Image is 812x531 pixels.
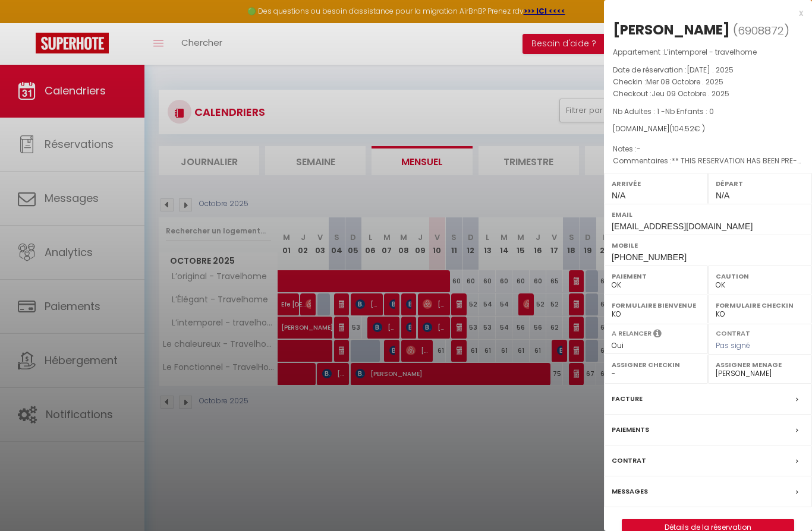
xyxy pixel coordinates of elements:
span: [EMAIL_ADDRESS][DOMAIN_NAME] [612,222,753,231]
span: [PHONE_NUMBER] [612,252,687,262]
label: A relancer [612,328,652,339]
label: Messages [612,485,648,498]
span: - [637,144,641,154]
label: Formulaire Checkin [716,299,804,311]
p: Date de réservation : [613,64,803,76]
span: ( € ) [669,124,705,134]
span: N/A [716,191,729,200]
i: Sélectionner OUI si vous souhaiter envoyer les séquences de messages post-checkout [653,328,662,342]
label: Facture [612,393,643,405]
span: Nb Adultes : 1 - [613,106,714,116]
span: Nb Enfants : 0 [665,106,714,116]
div: [DOMAIN_NAME] [613,124,803,135]
span: L’intemporel - travelhome [664,47,757,57]
span: ( ) [733,22,789,39]
span: N/A [612,191,625,200]
span: Mer 08 Octobre . 2025 [646,77,723,87]
span: 104.52 [672,124,694,134]
label: Caution [716,270,804,282]
p: Checkin : [613,76,803,88]
span: Jeu 09 Octobre . 2025 [652,88,729,99]
label: Assigner Checkin [612,359,700,371]
label: Assigner Menage [716,359,804,371]
label: Formulaire Bienvenue [612,299,700,311]
div: x [604,6,803,20]
span: [DATE] . 2025 [687,65,734,75]
span: 6908872 [738,23,784,38]
label: Email [612,208,804,220]
label: Départ [716,178,804,189]
p: Notes : [613,143,803,155]
p: Commentaires : [613,155,803,167]
span: Pas signé [716,340,750,350]
label: Mobile [612,239,804,251]
div: [PERSON_NAME] [613,20,730,39]
label: Paiements [612,423,649,436]
label: Paiement [612,270,700,282]
label: Contrat [612,454,646,467]
p: Appartement : [613,46,803,58]
label: Contrat [716,328,750,336]
label: Arrivée [612,178,700,189]
p: Checkout : [613,88,803,100]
